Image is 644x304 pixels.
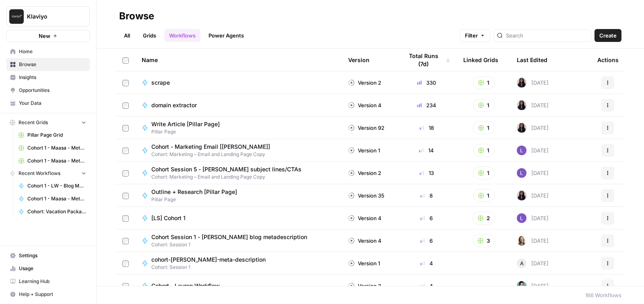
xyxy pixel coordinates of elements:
[517,123,549,133] div: [DATE]
[348,282,381,290] div: Version 3
[517,100,526,110] img: rox323kbkgutb4wcij4krxobkpon
[403,214,450,222] div: 6
[27,157,86,164] span: Cohort 1 - Maasa - Metadescription for blog Grid (1)
[403,146,450,154] div: 14
[19,119,48,126] span: Recent Grids
[19,87,86,94] span: Opportunities
[19,48,86,55] span: Home
[463,49,498,71] div: Linked Grids
[473,212,495,225] button: 2
[348,214,382,222] div: Version 4
[403,124,450,132] div: 18
[19,278,86,285] span: Learning Hub
[19,170,60,177] span: Recent Workflows
[517,78,549,87] div: [DATE]
[142,256,335,271] a: cohort-[PERSON_NAME]-meta-descriptionCohort: Session 1
[6,84,90,97] a: Opportunities
[517,49,547,71] div: Last Edited
[348,101,382,109] div: Version 4
[27,12,76,21] span: Klaviyo
[151,256,266,264] span: cohort-[PERSON_NAME]-meta-description
[465,31,478,40] span: Filter
[142,214,335,222] a: [LS] Cohort 1
[151,79,170,87] span: scrape
[27,208,86,215] span: Cohort: Vacation Package Description ([PERSON_NAME])
[599,31,617,40] span: Create
[6,288,90,301] button: Help + Support
[142,165,335,181] a: Cohort Session 5 - [PERSON_NAME] subject lines/CTAsCohort: Marketing – Email and Landing Page Copy
[403,49,450,71] div: Total Runs (7d)
[594,29,621,42] button: Create
[119,29,135,42] a: All
[6,249,90,262] a: Settings
[6,71,90,84] a: Insights
[15,205,90,218] a: Cohort: Vacation Package Description ([PERSON_NAME])
[142,233,335,248] a: Cohort Session 1 - [PERSON_NAME] blog metadescriptionCohort: Session 1
[348,146,380,154] div: Version 1
[6,167,90,179] button: Recent Workflows
[517,281,526,291] img: p2ajfkachsjhajltiglpihxvj7qq
[585,291,621,299] div: 166 Workflows
[19,61,86,68] span: Browse
[517,146,526,155] img: 3v5gupj0m786yzjvk4tudrexhntl
[473,99,495,112] button: 1
[151,128,226,135] span: Pillar Page
[119,10,154,23] div: Browse
[27,131,86,139] span: Pillar Page Grid
[15,179,90,192] a: Cohort 1 - LW - Blog Meta Description Homework
[164,29,200,42] a: Workflows
[142,188,335,203] a: Outline + Research [Pillar Page]Pillar Page
[9,9,24,24] img: Klaviyo Logo
[473,76,495,89] button: 1
[15,142,90,154] a: Cohort 1 - Maasa - Metadescription for blog Grid
[6,30,90,42] button: New
[39,32,50,40] span: New
[142,101,335,109] a: domain extractor
[473,167,495,179] button: 1
[597,49,619,71] div: Actions
[473,189,495,202] button: 1
[403,259,450,267] div: 4
[151,173,308,181] span: Cohort: Marketing – Email and Landing Page Copy
[6,275,90,288] a: Learning Hub
[19,252,86,259] span: Settings
[403,282,450,290] div: 4
[19,100,86,107] span: Your Data
[151,264,272,271] span: Cohort: Session 1
[151,143,270,151] span: Cohort - Marketing Email [[PERSON_NAME]]
[142,49,335,71] div: Name
[460,29,490,42] button: Filter
[151,151,277,158] span: Cohort: Marketing – Email and Landing Page Copy
[27,195,86,202] span: Cohort 1 - Maasa - Metadescription for blog
[15,154,90,167] a: Cohort 1 - Maasa - Metadescription for blog Grid (1)
[517,191,526,200] img: rox323kbkgutb4wcij4krxobkpon
[520,259,524,267] span: A
[348,259,380,267] div: Version 1
[517,236,526,246] img: py6yo7dwv8w8ixlr6w7vmssvagzi
[348,79,381,87] div: Version 2
[473,121,495,134] button: 1
[151,165,301,173] span: Cohort Session 5 - [PERSON_NAME] subject lines/CTAs
[348,192,384,200] div: Version 35
[517,123,526,133] img: rox323kbkgutb4wcij4krxobkpon
[348,237,382,245] div: Version 4
[403,79,450,87] div: 330
[15,192,90,205] a: Cohort 1 - Maasa - Metadescription for blog
[403,237,450,245] div: 6
[27,182,86,189] span: Cohort 1 - LW - Blog Meta Description Homework
[473,144,495,157] button: 1
[403,192,450,200] div: 8
[403,101,450,109] div: 234
[348,124,384,132] div: Version 92
[473,234,495,247] button: 3
[517,213,526,223] img: 3v5gupj0m786yzjvk4tudrexhntl
[517,168,549,178] div: [DATE]
[6,6,90,27] button: Workspace: Klaviyo
[151,120,220,128] span: Write Article [Pillar Page]
[142,120,335,135] a: Write Article [Pillar Page]Pillar Page
[138,29,161,42] a: Grids
[151,214,186,222] span: [LS] Cohort 1
[517,213,549,223] div: [DATE]
[142,143,335,158] a: Cohort - Marketing Email [[PERSON_NAME]]Cohort: Marketing – Email and Landing Page Copy
[151,241,314,248] span: Cohort: Session 1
